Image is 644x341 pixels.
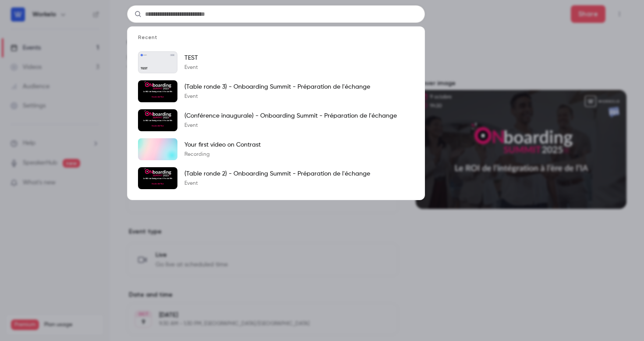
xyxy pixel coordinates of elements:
[184,64,198,71] p: Event
[138,167,177,189] img: (Table ronde 2) - Onboarding Summit - Préparation de l'échange
[184,111,397,120] p: (Conférence inaugurale) - Onboarding Summit - Préparation de l'échange
[184,169,370,178] p: (Table ronde 2) - Onboarding Summit - Préparation de l'échange
[138,138,177,160] img: Your first video on Contrast
[138,80,177,102] img: (Table ronde 3) - Onboarding Summit - Préparation de l'échange
[184,122,397,129] p: Event
[184,93,370,100] p: Event
[170,54,175,56] span: [DATE]
[127,34,425,48] li: Recent
[143,54,147,56] p: Workelo
[184,83,370,91] p: (Table ronde 3) - Onboarding Summit - Préparation de l'échange
[184,151,261,158] p: Recording
[141,67,175,71] p: TEST
[184,140,261,149] p: Your first video on Contrast
[184,54,198,62] p: TEST
[184,180,370,187] p: Event
[138,109,177,131] img: (Conférence inaugurale) - Onboarding Summit - Préparation de l'échange
[141,54,142,56] img: TEST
